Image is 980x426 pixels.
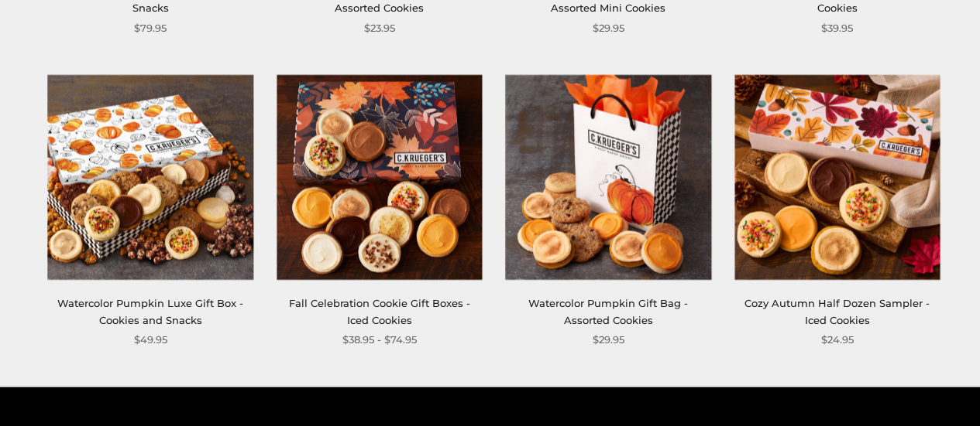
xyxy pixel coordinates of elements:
span: $79.95 [134,20,167,36]
span: $24.95 [821,332,854,348]
span: $29.95 [593,20,624,36]
a: Fall Celebration Cookie Gift Boxes - Iced Cookies [289,297,470,325]
img: Fall Celebration Cookie Gift Boxes - Iced Cookies [277,75,482,280]
a: Cozy Autumn Half Dozen Sampler - Iced Cookies [744,297,930,325]
span: $39.95 [821,20,853,36]
span: $49.95 [134,332,167,348]
a: Watercolor Pumpkin Gift Bag - Assorted Cookies [528,297,688,325]
img: Watercolor Pumpkin Gift Bag - Assorted Cookies [506,75,711,280]
span: $29.95 [593,332,624,348]
img: Cozy Autumn Half Dozen Sampler - Iced Cookies [734,75,940,280]
span: $23.95 [364,20,395,36]
a: Watercolor Pumpkin Luxe Gift Box - Cookies and Snacks [57,297,243,325]
span: $38.95 - $74.95 [342,332,417,348]
img: Watercolor Pumpkin Luxe Gift Box - Cookies and Snacks [48,75,253,280]
iframe: Sign Up via Text for Offers [12,367,160,414]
